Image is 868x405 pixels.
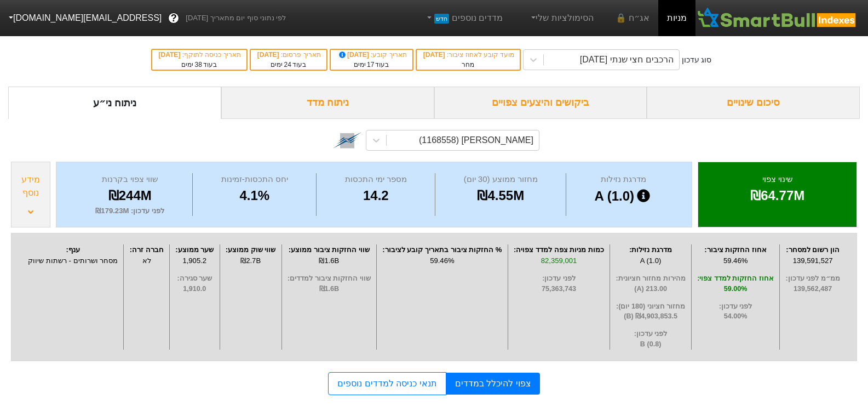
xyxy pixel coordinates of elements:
[196,186,313,206] div: 4.1%
[613,284,688,294] span: 213.00 (A)
[783,284,843,294] span: 139,562,487
[196,173,313,186] div: יחס התכסות-זמינות
[173,244,217,255] div: שער ממוצע :
[694,244,777,255] div: אחוז החזקות ציבור :
[446,373,540,395] a: צפוי להיכלל במדדים
[127,255,166,266] div: לא
[367,61,374,69] span: 17
[712,186,843,206] div: ₪64.77M
[613,244,688,255] div: מדרגת נזילות :
[328,372,446,395] a: תנאי כניסה למדדים נוספים
[25,244,120,255] div: ענף :
[337,51,371,59] span: [DATE]
[256,50,321,60] div: תאריך פרסום :
[419,134,533,147] div: [PERSON_NAME] (1168558)
[694,311,777,322] span: 54.00%
[712,173,843,186] div: שינוי צפוי
[695,7,859,29] img: SmartBull
[438,186,563,206] div: ₪4.55M
[438,173,563,186] div: מחזור ממוצע (30 יום)
[285,244,373,255] div: שווי החזקות ציבור ממוצע :
[158,50,241,60] div: תאריך כניסה לתוקף :
[221,87,434,119] div: ניתוח מדד
[694,301,777,312] span: לפני עדכון :
[569,186,678,207] div: A (1.0)
[434,14,449,24] span: חדש
[682,54,712,66] div: סוג עדכון
[223,244,279,255] div: שווי שוק ממוצע :
[423,51,447,59] span: [DATE]
[525,7,598,29] a: הסימולציות שלי
[70,186,189,206] div: ₪244M
[783,244,843,255] div: הון רשום למסחר :
[70,173,189,186] div: שווי צפוי בקרנות
[613,255,688,266] div: A (1.0)
[319,173,432,186] div: מספר ימי התכסות
[613,301,688,312] span: מחזור חציוני (180 יום) :
[173,273,217,284] span: שער סגירה :
[127,244,166,255] div: חברה זרה :
[319,186,432,206] div: 14.2
[173,284,217,294] span: 1,910.0
[285,255,373,266] div: ₪1.6B
[336,50,407,60] div: תאריך קובע :
[8,87,221,119] div: ניתוח ני״ע
[511,284,607,294] span: 75,363,743
[336,60,407,70] div: בעוד ימים
[285,284,373,294] span: ₪1.6B
[256,60,321,70] div: בעוד ימים
[25,255,120,266] div: מסחר ושרותים - רשתות שיווק
[613,273,688,284] span: מהירות מחזור חציונית :
[694,273,777,284] span: אחוז החזקות למדד צפוי :
[186,13,286,24] span: לפי נתוני סוף יום מתאריך [DATE]
[171,11,177,26] span: ?
[173,255,217,266] div: 1,905.2
[14,173,47,199] div: מידע נוסף
[420,7,507,29] a: מדדים נוספיםחדש
[422,50,514,60] div: מועד קובע לאחוז ציבור :
[333,126,361,155] img: tase link
[380,255,505,266] div: 59.46%
[647,87,860,119] div: סיכום שינויים
[194,61,202,69] span: 38
[462,61,474,69] span: מחר
[285,273,373,284] span: שווי החזקות ציבור למדדים :
[783,273,843,284] span: ממ״מ לפני עדכון :
[158,60,241,70] div: בעוד ימים
[569,173,678,186] div: מדרגת נזילות
[511,255,607,266] div: 82,359,001
[380,244,505,255] div: % החזקות ציבור בתאריך קובע לציבור :
[694,284,777,294] span: 59.00%
[257,51,281,59] span: [DATE]
[511,273,607,284] span: לפני עדכון :
[223,255,279,266] div: ₪2.7B
[511,244,607,255] div: כמות מניות צפה למדד צפויה :
[694,255,777,266] div: 59.46%
[613,329,688,339] span: לפני עדכון :
[613,339,688,350] span: B (0.8)
[434,87,647,119] div: ביקושים והיצעים צפויים
[284,61,291,69] span: 24
[580,53,674,66] div: הרכבים חצי שנתי [DATE]
[613,311,688,322] span: ₪4,903,853.5 (B)
[70,206,189,216] div: לפני עדכון : ₪179.23M
[783,255,843,266] div: 139,591,527
[159,51,182,59] span: [DATE]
